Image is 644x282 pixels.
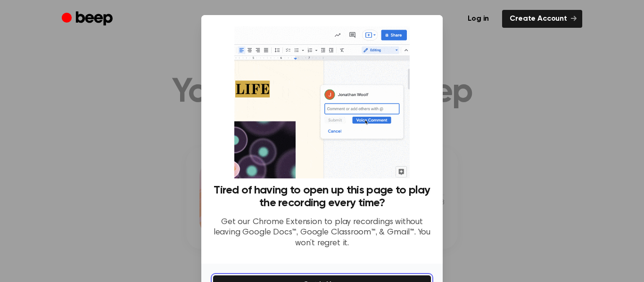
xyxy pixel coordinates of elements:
p: Get our Chrome Extension to play recordings without leaving Google Docs™, Google Classroom™, & Gm... [213,217,431,249]
img: Beep extension in action [234,26,409,178]
h3: Tired of having to open up this page to play the recording every time? [213,184,431,209]
a: Log in [460,10,496,28]
a: Create Account [502,10,582,28]
a: Beep [62,10,115,28]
